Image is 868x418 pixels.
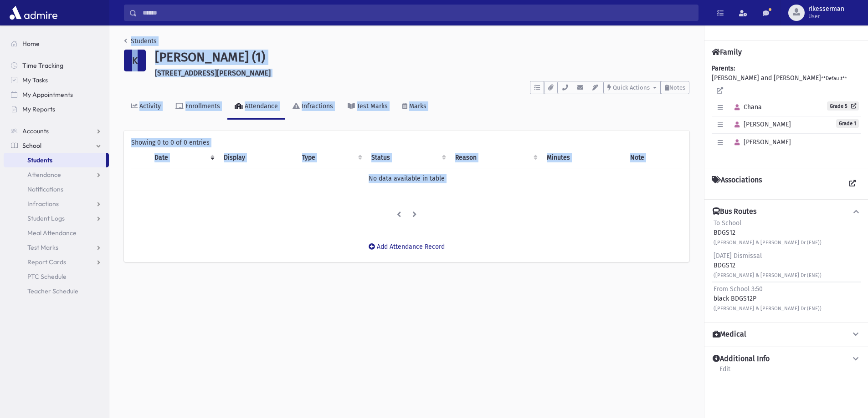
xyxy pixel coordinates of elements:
[714,284,822,313] div: black BDGS12P
[27,258,66,266] span: Report Cards
[712,354,861,364] button: Additional Info
[669,84,685,91] span: Notes
[4,138,109,153] a: School
[730,103,762,111] span: Chana
[712,207,861,217] button: Bus Routes
[27,272,67,281] span: PTC Schedule
[22,40,40,48] span: Home
[297,147,366,168] th: Type: activate to sort column ascending
[844,176,861,192] a: View all Associations
[218,147,297,168] th: Display
[22,127,49,135] span: Accounts
[124,36,157,50] nav: breadcrumb
[827,101,859,111] a: Grade 5
[450,147,541,168] th: Reason: activate to sort column ascending
[603,81,661,94] button: Quick Actions
[27,229,77,237] span: Meal Attendance
[714,251,822,280] div: BDGS12
[22,91,73,99] span: My Appointments
[719,364,731,380] a: Edit
[124,50,146,71] div: K
[4,102,109,116] a: My Reports
[714,219,741,227] span: To School
[4,240,109,255] a: Test Marks
[168,94,227,120] a: Enrollments
[355,102,388,110] div: Test Marks
[4,284,109,298] a: Teacher Schedule
[22,105,55,113] span: My Reports
[4,153,106,167] a: Students
[4,124,109,138] a: Accounts
[137,5,698,21] input: Search
[4,269,109,284] a: PTC Schedule
[124,94,168,120] a: Activity
[712,48,742,56] h4: Family
[730,121,791,128] span: [PERSON_NAME]
[712,64,861,161] div: [PERSON_NAME] and [PERSON_NAME]
[712,65,735,72] b: Parents:
[27,287,78,295] span: Teacher Schedule
[340,94,395,120] a: Test Marks
[808,13,844,20] span: User
[395,94,434,120] a: Marks
[713,330,746,339] h4: Medical
[625,147,682,168] th: Note
[836,119,859,128] span: Grade 1
[4,255,109,269] a: Report Cards
[714,218,822,247] div: BDGS12
[7,4,60,22] img: AdmirePro
[4,211,109,226] a: Student Logs
[227,94,285,120] a: Attendance
[4,182,109,196] a: Notifications
[713,207,756,217] h4: Bus Routes
[4,58,109,73] a: Time Tracking
[541,147,625,168] th: Minutes
[138,102,161,110] div: Activity
[4,73,109,87] a: My Tasks
[22,61,63,70] span: Time Tracking
[4,196,109,211] a: Infractions
[366,147,449,168] th: Status: activate to sort column ascending
[714,272,822,278] small: ([PERSON_NAME] & [PERSON_NAME] Dr (ENE))
[712,330,861,339] button: Medical
[155,69,689,77] h6: [STREET_ADDRESS][PERSON_NAME]
[712,176,762,192] h4: Associations
[613,84,650,91] span: Quick Actions
[285,94,340,120] a: Infractions
[131,138,682,147] div: Showing 0 to 0 of 0 entries
[149,147,218,168] th: Date: activate to sort column ascending
[407,102,426,110] div: Marks
[131,168,682,189] td: No data available in table
[714,285,763,293] span: From School 3:50
[713,354,770,364] h4: Additional Info
[714,252,762,260] span: [DATE] Dismissal
[22,141,41,150] span: School
[27,185,63,193] span: Notifications
[243,102,278,110] div: Attendance
[714,306,822,312] small: ([PERSON_NAME] & [PERSON_NAME] Dr (ENE))
[124,37,157,45] a: Students
[22,76,48,84] span: My Tasks
[4,36,109,51] a: Home
[300,102,333,110] div: Infractions
[27,156,52,164] span: Students
[714,240,822,246] small: ([PERSON_NAME] & [PERSON_NAME] Dr (ENE))
[27,200,59,208] span: Infractions
[4,226,109,240] a: Meal Attendance
[184,102,220,110] div: Enrollments
[661,81,689,94] button: Notes
[4,87,109,102] a: My Appointments
[4,167,109,182] a: Attendance
[27,171,61,179] span: Attendance
[363,238,451,255] button: Add Attendance Record
[27,214,65,222] span: Student Logs
[155,50,689,65] h1: [PERSON_NAME] (1)
[730,138,791,146] span: [PERSON_NAME]
[27,243,58,252] span: Test Marks
[808,5,844,13] span: rlkesserman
